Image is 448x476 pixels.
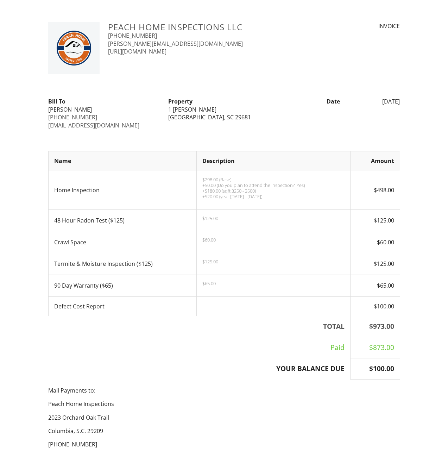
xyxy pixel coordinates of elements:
p: $65.00 [202,281,345,286]
span: 90 Day Warranty ($65) [54,282,113,289]
td: $100.00 [351,296,400,316]
p: [PHONE_NUMBER] [48,440,400,448]
div: [PERSON_NAME] [48,106,160,113]
span: Home Inspection [54,186,100,194]
p: Peach Home Inspections [48,400,400,408]
td: $498.00 [351,171,400,209]
td: $873.00 [351,337,400,358]
p: 2023 Orchard Oak Trail [48,414,400,421]
div: [DATE] [344,98,404,105]
td: $65.00 [351,275,400,296]
strong: Bill To [48,98,65,105]
a: [PHONE_NUMBER] [108,32,157,39]
p: $60.00 [202,237,345,243]
th: TOTAL [48,316,351,337]
a: [EMAIL_ADDRESS][DOMAIN_NAME] [48,121,139,129]
p: Columbia, S.C. 29209 [48,427,400,435]
p: Mail Payments to: [48,387,400,394]
th: Description [197,151,351,171]
span: Defect Cost Report [54,302,105,310]
div: Date [284,98,344,105]
td: $125.00 [351,209,400,231]
span: Termite & Moisture Inspection ($125) [54,260,153,268]
div: INVOICE [318,22,400,30]
a: [PHONE_NUMBER] [48,113,97,121]
th: Amount [351,151,400,171]
th: $973.00 [351,316,400,337]
a: [PERSON_NAME][EMAIL_ADDRESS][DOMAIN_NAME] [108,40,243,48]
div: [GEOGRAPHIC_DATA], SC 29681 [168,113,280,121]
td: $125.00 [351,253,400,275]
td: $60.00 [351,231,400,253]
strong: Property [168,98,193,105]
img: Copy%20of%20Peach%20Home%20%281%29.png [48,22,100,74]
p: $125.00 [202,215,345,221]
p: $125.00 [202,259,345,264]
div: 1 [PERSON_NAME] [168,106,280,113]
th: YOUR BALANCE DUE [48,358,351,379]
th: $100.00 [351,358,400,379]
span: Crawl Space [54,238,86,246]
p: $298.00 (Base) +$0.00 (Do you plan to attend the inspection?: Yes) +$180.00 (sqft 3250 - 3500) +$... [202,177,345,199]
span: 48 Hour Radon Test ($125) [54,217,125,224]
h3: Peach Home Inspections LLC [108,22,310,32]
td: Paid [48,337,351,358]
th: Name [48,151,197,171]
a: [URL][DOMAIN_NAME] [108,48,166,55]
